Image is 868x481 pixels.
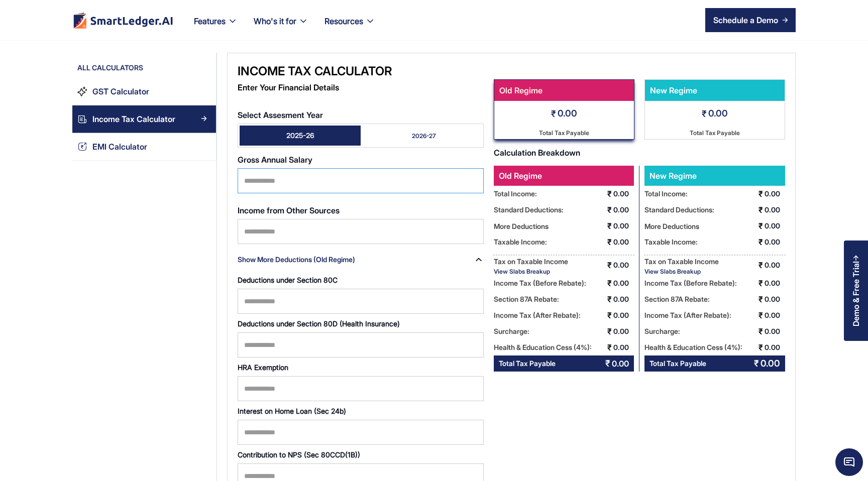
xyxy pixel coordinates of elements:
div: Total Income: [494,186,537,202]
div: ₹ [758,339,763,355]
div: ₹ [607,307,612,323]
div: 0.00 [613,202,634,218]
strong: Deductions under Section 80C [238,276,338,284]
div: ₹ [758,186,763,202]
div: Enter Your Financial Details [238,79,484,95]
span: hi [146,191,153,200]
div: Section 87A Rebate: [494,291,559,307]
div: ₹ [551,105,556,123]
div: Total Tax Payable [539,127,589,139]
div: Operator [10,216,198,227]
div: 0.00 [765,186,785,202]
div: Income Tax (After Rebate): [644,307,731,323]
div: ₹ [607,218,612,234]
div: Standard Deductions: [494,202,564,218]
strong: Interest on Home Loan (Sec 24b) [238,407,346,415]
div: ₹ [607,234,612,250]
div: Standard Deductions: [644,202,714,218]
span: Chat Widget [835,448,863,476]
div: ₹ [607,186,612,202]
strong: Contribution to NPS (Sec 80CCD(1B)) [238,450,360,459]
div: 0.00 [765,234,785,250]
span: May we know your last name please? [17,235,158,245]
div: Features [194,14,226,28]
div: Income Tax Calculator [92,112,175,126]
a: EMI CalculatorArrow Right Blue [72,133,216,161]
div: Resources [316,14,383,40]
div: Tax on Taxable Income [644,255,719,268]
div: 0.00 [613,291,634,307]
div: Tax on Taxable Income [494,255,568,268]
div: All Calculators [72,63,216,78]
div: 0.00 [613,307,634,323]
div: 0.00 [613,275,634,291]
div: ₹ [607,202,612,218]
div: ₹ [758,218,763,234]
div: 0.00 [612,355,629,372]
div: Income Tax Calculator [238,63,484,79]
div: Calculation Breakdown [494,145,785,161]
div: Section 87A Rebate: [644,291,710,307]
img: Arrow Right Blue [201,88,207,94]
strong: Deductions under Section 80D (Health Insurance) [238,319,400,328]
div: ₹ [607,339,612,355]
div: Old Regime [494,166,634,186]
strong: HRA Exemption [238,363,288,372]
div: Total Tax Payable [690,127,740,139]
div: Surcharge: [494,323,529,339]
div: Total Income: [644,186,688,202]
div: 0.00 [765,323,785,339]
div: Features [186,14,246,40]
div: ₹ [758,275,763,291]
img: Arrow Right Blue [201,115,207,122]
div: 0.00 [765,275,785,291]
div: ₹ [758,234,763,250]
div: EMI Calculator [92,140,147,154]
div: More Deductions [644,220,699,232]
div: Income Tax (After Rebate): [494,307,581,323]
div: New Regime [644,166,715,186]
div: ₹ [607,291,612,307]
div: 0.00 [765,218,785,234]
div: Taxable Income: [494,234,547,250]
strong: Gross Annual Salary [238,155,312,165]
div: 2025-26 [286,131,314,141]
div: 0.00 [708,105,728,123]
span: 05:38 PM [159,196,185,202]
div: GST Calculator [92,85,149,98]
span: 05:38 PM [134,263,160,270]
div: ₹ [607,275,612,291]
div: Resources [324,14,363,28]
div: 0.00 [613,234,634,250]
div: 0.00 [765,291,785,307]
img: mingcute_down-line [474,255,484,265]
div: Income Tax (Before Rebate): [644,275,737,291]
em: Back [8,8,28,28]
div: Health & Education Cess (4%): [494,339,592,355]
div: 0.00 [613,323,634,339]
a: GST CalculatorArrow Right Blue [72,78,216,105]
img: footer logo [72,12,174,29]
img: arrow right icon [782,17,788,23]
div: Taxable Income: [644,234,698,250]
div: ₹ [605,355,610,372]
div: Who's it for [246,14,316,40]
div: 0.00 [765,257,785,273]
div: ₹ [607,257,612,273]
div: 0.00 [765,307,785,323]
div: 0.00 [558,105,577,123]
strong: Income from Other Sources [238,205,340,215]
span: Skip [17,256,40,266]
div: 0.00 [613,339,634,355]
div: Total Tax Payable [499,355,556,372]
textarea: Enter your last name [3,284,198,334]
div: Income Tax (Before Rebate): [494,275,586,291]
div: ₹ [758,291,763,307]
div: More Deductions [494,220,549,232]
div: Old Regime [494,80,629,101]
div: ₹ [758,307,763,323]
a: Income Tax CalculatorArrow Right Blue [72,105,216,133]
div: Surcharge: [644,323,680,339]
div: View Slabs Breakup [494,268,568,275]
